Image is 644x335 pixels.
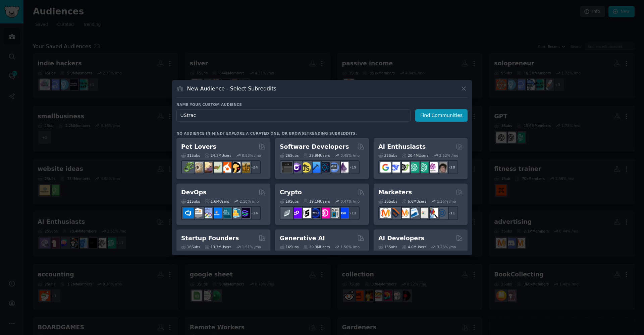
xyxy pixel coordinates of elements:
[301,162,311,173] img: learnjavascript
[280,245,299,249] div: 16 Sub s
[303,153,330,158] div: 29.9M Users
[378,245,397,249] div: 15 Sub s
[378,153,397,158] div: 25 Sub s
[181,245,200,249] div: 16 Sub s
[181,153,200,158] div: 31 Sub s
[221,162,231,173] img: cockatiel
[247,160,261,174] div: + 24
[230,208,240,218] img: aws_cdk
[439,153,458,158] div: 2.52 % /mo
[193,162,203,173] img: ballpython
[378,188,412,197] h2: Marketers
[242,245,261,249] div: 1.51 % /mo
[338,162,348,173] img: elixir
[345,160,360,174] div: + 19
[444,206,458,220] div: + 11
[402,153,428,158] div: 20.4M Users
[239,208,250,218] img: PlatformEngineers
[378,199,397,204] div: 18 Sub s
[437,199,456,204] div: 1.26 % /mo
[437,162,447,173] img: ArtificalIntelligence
[340,199,360,204] div: 0.47 % /mo
[193,208,203,218] img: AWS_Certified_Experts
[291,162,302,173] img: csharp
[176,109,411,122] input: Pick a short name, like "Digital Marketers" or "Movie-Goers"
[282,162,292,173] img: software
[329,162,339,173] img: AskComputerScience
[221,208,231,218] img: platformengineering
[409,162,419,173] img: chatgpt_promptDesign
[345,206,360,220] div: + 12
[418,208,428,218] img: googleads
[399,208,410,218] img: AskMarketing
[380,162,391,173] img: GoogleGeminiAI
[390,208,400,218] img: bigseo
[183,208,194,218] img: azuredevops
[230,162,240,173] img: PetAdvice
[176,131,357,136] div: No audience in mind? Explore a curated one, or browse .
[338,208,348,218] img: defi_
[181,143,216,151] h2: Pet Lovers
[211,208,222,218] img: DevOpsLinks
[303,245,330,249] div: 20.3M Users
[402,245,426,249] div: 4.0M Users
[202,162,212,173] img: leopardgeckos
[183,162,194,173] img: herpetology
[181,199,200,204] div: 21 Sub s
[239,162,250,173] img: dogbreed
[205,245,231,249] div: 13.7M Users
[427,208,438,218] img: MarketingResearch
[427,162,438,173] img: OpenAIDev
[444,160,458,174] div: + 18
[329,208,339,218] img: CryptoNews
[280,153,299,158] div: 26 Sub s
[415,109,468,122] button: Find Communities
[181,188,207,197] h2: DevOps
[340,153,360,158] div: 0.45 % /mo
[187,85,276,92] h3: New Audience - Select Subreddits
[319,208,330,218] img: defiblockchain
[319,162,330,173] img: reactnative
[280,234,325,243] h2: Generative AI
[280,199,299,204] div: 19 Sub s
[176,102,468,107] h3: Name your custom audience
[211,162,222,173] img: turtle
[340,245,360,249] div: 1.50 % /mo
[307,131,355,135] a: trending subreddits
[247,206,261,220] div: + 14
[380,208,391,218] img: content_marketing
[378,143,426,151] h2: AI Enthusiasts
[409,208,419,218] img: Emailmarketing
[310,208,320,218] img: web3
[240,199,259,204] div: 2.10 % /mo
[291,208,302,218] img: 0xPolygon
[301,208,311,218] img: ethstaker
[205,153,231,158] div: 24.3M Users
[280,188,302,197] h2: Crypto
[378,234,424,243] h2: AI Developers
[202,208,212,218] img: Docker_DevOps
[402,199,426,204] div: 6.6M Users
[390,162,400,173] img: DeepSeek
[437,245,456,249] div: 3.26 % /mo
[282,208,292,218] img: ethfinance
[242,153,261,158] div: 0.83 % /mo
[205,199,229,204] div: 1.6M Users
[181,234,239,243] h2: Startup Founders
[399,162,410,173] img: AItoolsCatalog
[280,143,349,151] h2: Software Developers
[303,199,330,204] div: 19.1M Users
[418,162,428,173] img: chatgpt_prompts_
[310,162,320,173] img: iOSProgramming
[437,208,447,218] img: OnlineMarketing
